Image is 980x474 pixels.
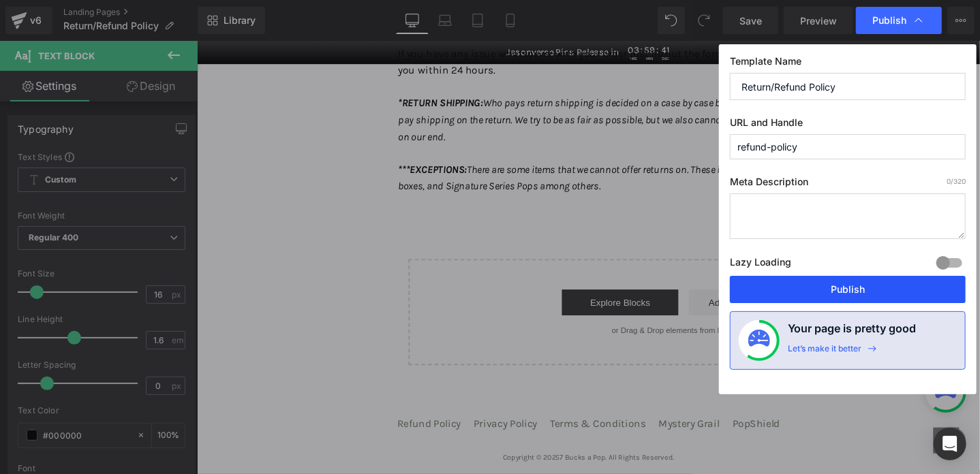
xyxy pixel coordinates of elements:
strong: *RETURN SHIPPING: [212,59,301,72]
a: Mystery Grail [481,396,556,412]
em: There are some items that we cannot offer returns on. These include PopShield sizes ordered in er... [212,129,791,160]
a: 7 Bucks a Pop [382,434,431,443]
p: or Drag & Drop elements from left sidebar [245,300,780,310]
a: Privacy Policy [286,396,364,412]
div: Open Intercom Messenger [934,428,966,460]
a: Back to top [776,407,803,434]
label: Lazy Loading [730,253,791,276]
span: 0 [947,177,951,185]
a: Terms & Conditions [367,396,478,412]
span: Publish [872,14,906,27]
em: Who pays return shipping is decided on a case by case basis. If a mistake was made on our end the... [212,59,810,107]
a: PopShield [559,396,619,412]
label: URL and Handle [730,116,966,134]
label: Template Name [730,55,966,73]
a: Explore Blocks [384,262,507,289]
button: Publish [730,276,966,303]
label: Meta Description [730,176,966,193]
span: /320 [947,177,966,185]
p: Copyright © 2025 . All Rights Reserved. [22,434,803,445]
a: Add Single Section [518,262,641,289]
img: onboarding-status.svg [748,330,770,351]
p: If you have any issue whatsoever with your order just fill out the form on the 'Contact Us' page ... [212,5,813,40]
h4: Your page is pretty good [788,320,916,343]
a: Refund Policy [206,396,284,412]
div: Let’s make it better [788,343,861,361]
